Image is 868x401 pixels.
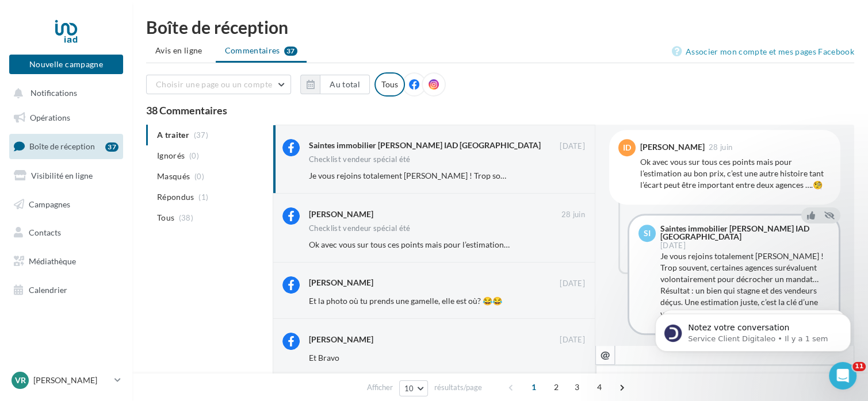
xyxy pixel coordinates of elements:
i: @ [601,349,610,360]
span: Médiathèque [29,256,76,266]
a: Médiathèque [7,249,125,273]
div: Tous [374,72,405,97]
button: Au total [300,75,370,94]
span: Ignorés [157,150,185,161]
a: Contacts [7,221,125,245]
a: Opérations [7,106,125,130]
span: résultats/page [434,382,482,393]
div: Saintes immobilier [PERSON_NAME] IAD [GEOGRAPHIC_DATA] [309,140,541,151]
span: 2 [547,378,565,396]
span: 11 [852,362,866,371]
a: Vr [PERSON_NAME] [9,369,123,391]
span: Opérations [30,113,70,122]
span: (38) [179,213,193,222]
span: Ok avec vous sur tous ces points mais pour l’estimation au bon prix, c’est une autre histoire tan... [309,240,830,249]
span: Répondus [157,191,194,203]
span: Boîte de réception [29,141,95,151]
div: Saintes immobilier [PERSON_NAME] IAD [GEOGRAPHIC_DATA] [660,225,827,241]
span: 10 [404,384,414,393]
button: @ [595,345,615,365]
div: [PERSON_NAME] [309,277,373,288]
span: 4 [590,378,609,396]
div: [PERSON_NAME] [640,143,705,151]
span: Et la photo où tu prends une gamelle, elle est où? 😂😂 [309,296,502,306]
div: [PERSON_NAME] [309,334,373,345]
span: 28 juin [561,210,585,220]
span: Tous [157,212,174,223]
span: Masqués [157,171,190,182]
span: [DATE] [560,279,585,289]
span: Contacts [29,228,61,237]
div: Checklist vendeur spécial été [309,156,410,163]
div: Boîte de réception [146,18,854,36]
span: Vr [15,375,26,386]
span: 28 juin [709,144,732,151]
span: (1) [198,192,208,202]
span: Avis en ligne [155,45,202,56]
div: [PERSON_NAME] [309,209,373,220]
span: 1 [525,378,543,396]
span: [DATE] [560,141,585,152]
span: (0) [194,172,204,181]
span: [DATE] [660,242,686,249]
button: Au total [320,75,370,94]
div: Je vous rejoins totalement [PERSON_NAME] ! Trop souvent, certaines agences surévaluent volontaire... [660,250,829,319]
iframe: Intercom live chat [829,362,856,390]
span: Notifications [30,88,77,98]
span: (0) [189,151,199,160]
span: Visibilité en ligne [31,171,93,180]
span: 3 [568,378,586,396]
span: Et Bravo [309,353,339,363]
button: Choisir une page ou un compte [146,75,291,94]
p: [PERSON_NAME] [33,375,110,386]
span: Afficher [367,382,393,393]
button: 10 [399,380,429,396]
a: Boîte de réception37 [7,134,125,159]
div: 37 [105,142,118,152]
div: Checklist vendeur spécial été [309,225,410,232]
span: Si [644,228,651,239]
div: 38 Commentaires [146,105,854,115]
span: Choisir une page ou un compte [156,79,272,89]
span: ID [623,142,631,153]
span: Calendrier [29,285,67,295]
a: Visibilité en ligne [7,164,125,188]
span: [DATE] [560,335,585,345]
a: Associer mon compte et mes pages Facebook [672,45,854,59]
span: Campagnes [29,199,70,209]
a: Campagnes [7,192,125,217]
iframe: Intercom notifications message [638,290,868,370]
div: Ok avec vous sur tous ces points mais pour l’estimation au bon prix, c’est une autre histoire tan... [640,156,831,191]
a: Calendrier [7,278,125,302]
button: Nouvelle campagne [9,55,123,74]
